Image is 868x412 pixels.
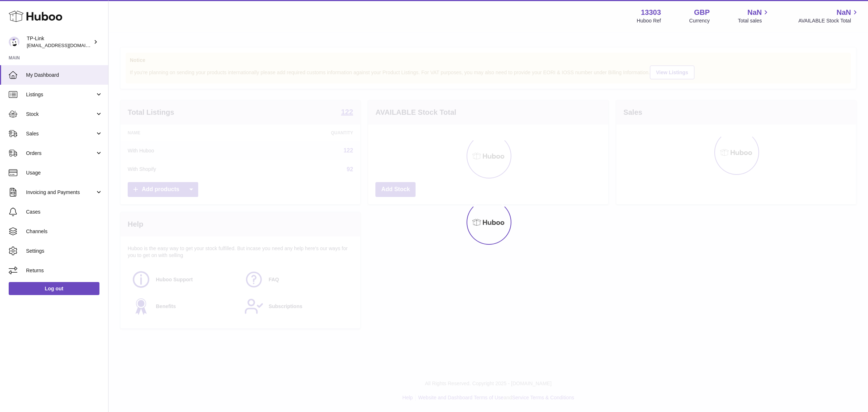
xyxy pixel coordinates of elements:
[798,17,859,24] span: AVAILABLE Stock Total
[747,8,762,17] span: NaN
[26,189,95,196] span: Invoicing and Payments
[738,17,770,24] span: Total sales
[798,8,859,24] a: NaN AVAILABLE Stock Total
[26,209,103,215] span: Cases
[641,8,661,17] strong: 13303
[26,91,95,98] span: Listings
[26,130,95,137] span: Sales
[694,8,710,17] strong: GBP
[837,8,851,17] span: NaN
[26,72,103,79] span: My Dashboard
[27,42,106,48] span: [EMAIL_ADDRESS][DOMAIN_NAME]
[9,37,20,47] img: internalAdmin-13303@internal.huboo.com
[26,111,95,118] span: Stock
[9,282,99,295] a: Log out
[26,169,103,176] span: Usage
[26,228,103,235] span: Channels
[26,150,95,157] span: Orders
[26,248,103,255] span: Settings
[738,8,770,24] a: NaN Total sales
[689,17,710,24] div: Currency
[637,17,661,24] div: Huboo Ref
[27,35,92,49] div: TP-Link
[26,267,103,274] span: Returns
